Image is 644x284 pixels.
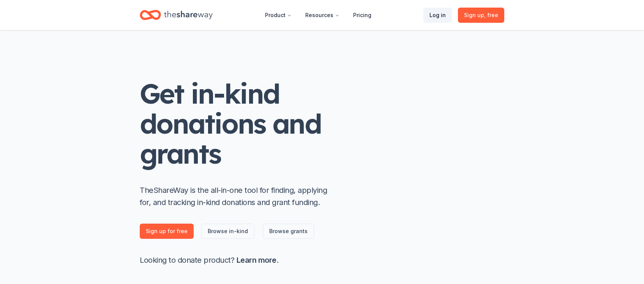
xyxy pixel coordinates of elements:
[140,254,330,266] p: Looking to donate product? .
[458,8,504,23] a: Sign up, free
[201,224,254,239] a: Browse in-kind
[299,8,346,23] button: Resources
[140,184,330,208] p: TheShareWay is the all-in-one tool for finding, applying for, and tracking in-kind donations and ...
[259,6,377,24] nav: Main
[347,8,377,23] a: Pricing
[345,131,497,229] img: Illustration for landing page
[423,8,452,23] a: Log in
[140,224,194,239] a: Sign up for free
[237,256,276,265] a: Learn more
[484,12,498,18] span: , free
[259,8,298,23] button: Product
[140,6,213,24] a: Home
[464,11,498,20] span: Sign up
[263,224,314,239] a: Browse grants
[140,79,330,169] h1: Get in-kind donations and grants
